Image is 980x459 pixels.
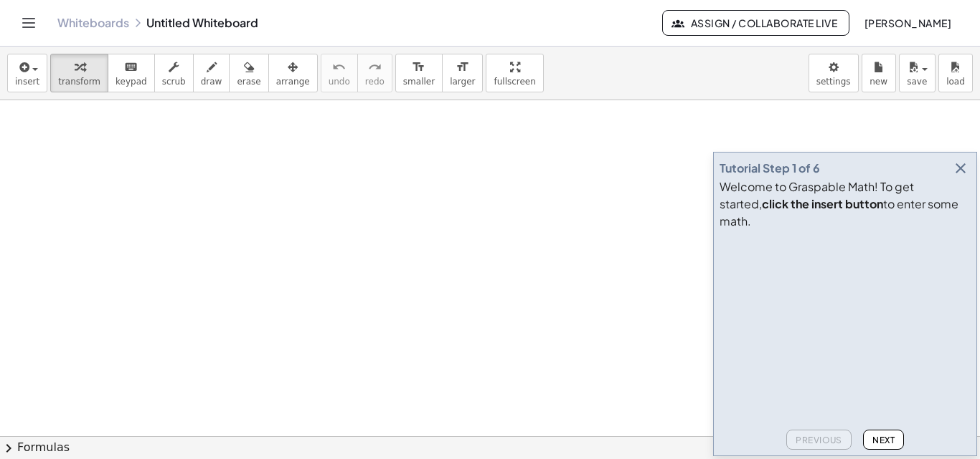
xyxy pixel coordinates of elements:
span: save [907,77,927,87]
button: Assign / Collaborate Live [662,10,849,36]
div: Welcome to Graspable Math! To get started, to enter some math. [720,178,971,230]
span: transform [58,77,100,87]
span: fullscreen [494,77,535,87]
button: new [862,54,896,92]
button: format_sizelarger [442,54,483,92]
button: Toggle navigation [17,11,40,34]
button: fullscreen [486,54,543,92]
a: Whiteboards [57,16,129,30]
span: smaller [403,77,435,87]
span: settings [816,77,851,87]
button: scrub [154,54,194,92]
b: click the insert button [762,196,883,211]
button: arrange [268,54,318,92]
button: load [938,54,973,92]
i: undo [332,59,346,76]
button: redoredo [357,54,392,92]
span: load [946,77,965,87]
span: new [870,77,887,87]
button: draw [193,54,230,92]
span: erase [237,77,260,87]
span: draw [201,77,222,87]
button: save [899,54,936,92]
span: scrub [162,77,186,87]
span: insert [15,77,39,87]
span: Assign / Collaborate Live [674,16,837,29]
span: arrange [276,77,310,87]
button: undoundo [321,54,358,92]
span: [PERSON_NAME] [864,16,951,29]
span: larger [450,77,475,87]
button: format_sizesmaller [395,54,443,92]
span: keypad [116,77,147,87]
button: settings [809,54,859,92]
i: redo [368,59,382,76]
button: erase [229,54,268,92]
button: transform [50,54,108,92]
button: Next [863,430,904,450]
button: keyboardkeypad [108,54,155,92]
span: undo [329,77,350,87]
button: [PERSON_NAME] [852,10,963,36]
span: Next [872,435,895,445]
i: format_size [456,59,469,76]
i: keyboard [124,59,138,76]
div: Tutorial Step 1 of 6 [720,160,820,177]
button: insert [7,54,47,92]
span: redo [365,77,385,87]
i: format_size [412,59,425,76]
